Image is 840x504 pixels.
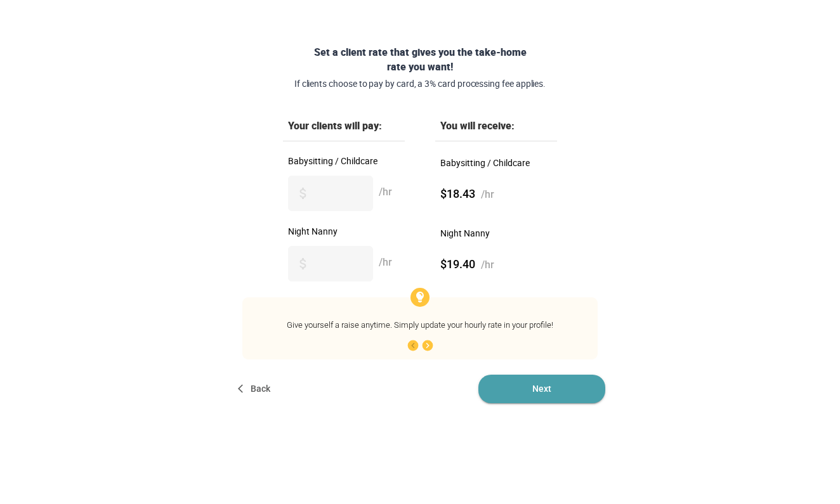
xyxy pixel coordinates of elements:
[440,157,552,169] div: Babysitting / Childcare
[379,255,392,270] span: /hr
[379,185,392,200] span: /hr
[440,179,552,209] div: $18.43
[258,320,582,332] div: Give yourself a raise anytime. Simply update your hourly rate in your profile!
[440,227,552,240] div: Night Nanny
[478,375,605,403] button: Next
[258,338,582,353] div: 1 / 5
[410,288,430,307] img: Bulb
[288,157,400,165] label: Babysitting / Childcare
[481,188,494,200] span: /hr
[255,77,585,90] span: If clients choose to pay by card, a 3% card processing fee applies.
[288,227,400,236] label: Night Nanny
[235,375,275,403] button: Back
[435,120,557,141] div: You will receive:
[283,120,405,141] div: Your clients will pay:
[440,250,552,279] div: $19.40
[230,45,610,90] div: Set a client rate that gives you the take-home rate you want!
[481,259,494,271] span: /hr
